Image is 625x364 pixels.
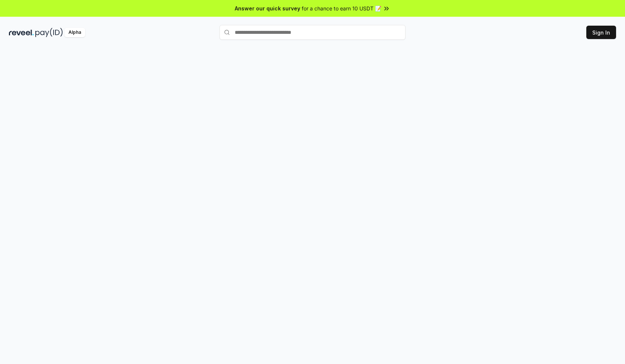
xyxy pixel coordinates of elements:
[64,28,85,37] div: Alpha
[302,4,381,12] span: for a chance to earn 10 USDT 📝
[35,28,63,37] img: pay_id
[9,28,34,37] img: reveel_dark
[235,4,300,12] span: Answer our quick survey
[586,26,616,39] button: Sign In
